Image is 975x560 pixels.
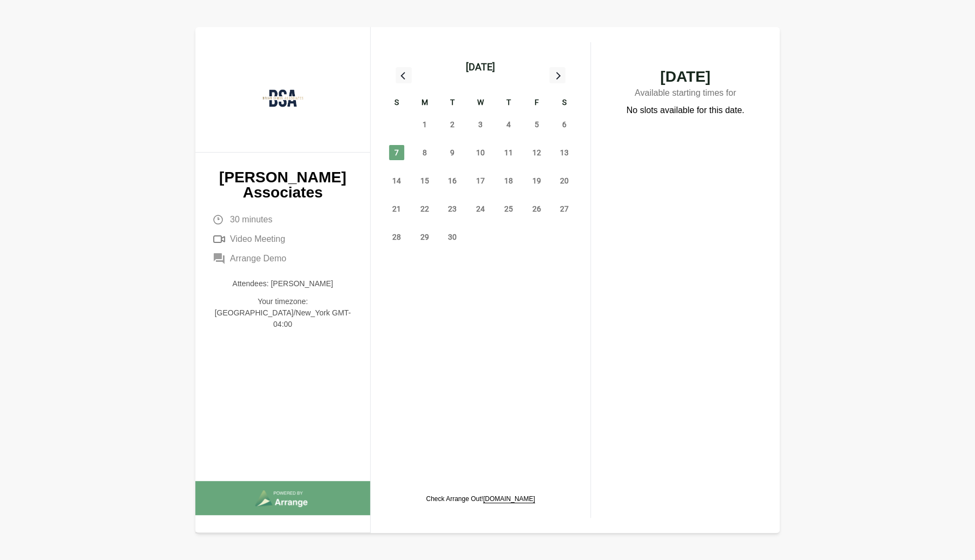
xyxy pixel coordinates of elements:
[417,145,432,160] span: Monday, September 8, 2025
[389,173,404,188] span: Sunday, September 14, 2025
[411,96,439,110] div: M
[230,233,285,246] span: Video Meeting
[445,117,460,132] span: Tuesday, September 2, 2025
[473,201,488,216] span: Wednesday, September 24, 2025
[501,145,516,160] span: Thursday, September 11, 2025
[612,69,758,84] span: [DATE]
[417,229,432,245] span: Monday, September 29, 2025
[417,173,432,188] span: Monday, September 15, 2025
[213,278,353,289] p: Attendees: [PERSON_NAME]
[417,117,432,132] span: Monday, September 1, 2025
[213,170,353,200] p: [PERSON_NAME] Associates
[557,145,572,160] span: Saturday, September 13, 2025
[426,495,535,503] p: Check Arrange Out!
[483,495,535,503] a: [DOMAIN_NAME]
[523,96,551,110] div: F
[557,173,572,188] span: Saturday, September 20, 2025
[466,96,495,110] div: W
[529,173,544,188] span: Friday, September 19, 2025
[501,173,516,188] span: Thursday, September 18, 2025
[389,145,404,160] span: Sunday, September 7, 2025
[389,229,404,245] span: Sunday, September 28, 2025
[529,117,544,132] span: Friday, September 5, 2025
[445,173,460,188] span: Tuesday, September 16, 2025
[383,96,411,110] div: S
[557,201,572,216] span: Saturday, September 27, 2025
[501,201,516,216] span: Thursday, September 25, 2025
[438,96,466,110] div: T
[445,145,460,160] span: Tuesday, September 9, 2025
[466,60,495,75] div: [DATE]
[417,201,432,216] span: Monday, September 22, 2025
[473,145,488,160] span: Wednesday, September 10, 2025
[213,296,353,330] p: Your timezone: [GEOGRAPHIC_DATA]/New_York GMT-04:00
[627,104,745,117] p: No slots available for this date.
[389,201,404,216] span: Sunday, September 21, 2025
[612,84,758,104] p: Available starting times for
[529,201,544,216] span: Friday, September 26, 2025
[230,252,286,265] span: Arrange Demo
[473,117,488,132] span: Wednesday, September 3, 2025
[495,96,523,110] div: T
[230,213,272,226] span: 30 minutes
[501,117,516,132] span: Thursday, September 4, 2025
[473,173,488,188] span: Wednesday, September 17, 2025
[529,145,544,160] span: Friday, September 12, 2025
[445,229,460,245] span: Tuesday, September 30, 2025
[445,201,460,216] span: Tuesday, September 23, 2025
[550,96,578,110] div: S
[557,117,572,132] span: Saturday, September 6, 2025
